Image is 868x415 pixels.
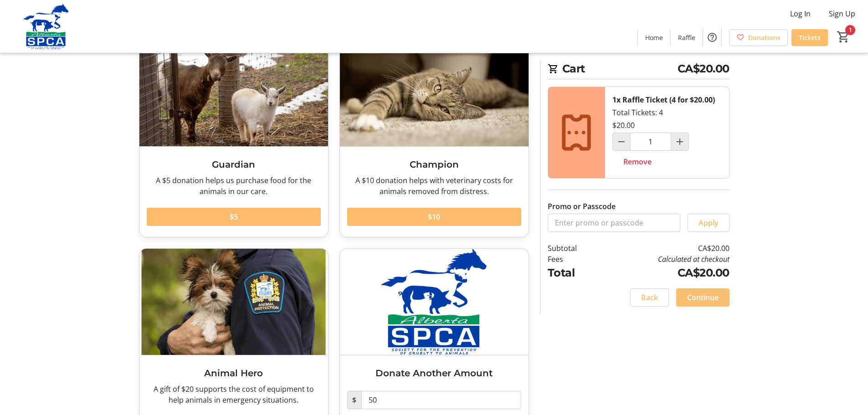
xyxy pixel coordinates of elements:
[630,288,669,307] button: Back
[347,391,362,409] span: $
[340,40,529,146] img: Champion
[835,29,852,45] button: Cart
[230,211,238,222] span: $5
[147,208,321,226] button: $5
[548,265,601,281] td: Total
[347,366,521,380] h3: Donate Another Amount
[605,87,729,178] div: Total Tickets: 4
[600,265,729,281] td: CA$20.00
[548,214,680,232] input: Enter promo or passcode
[676,288,729,307] button: Continue
[361,391,521,409] input: Donation Amount
[612,120,635,131] div: $20.00
[799,33,821,42] span: Tickets
[638,29,670,46] a: Home
[612,94,715,105] div: 1x Raffle Ticket (4 for $20.00)
[548,61,729,79] h2: Cart
[347,208,521,226] button: $10
[548,243,601,254] td: Subtotal
[790,8,811,19] span: Log In
[147,158,321,171] h3: Guardian
[548,201,616,212] label: Promo or Passcode
[5,4,87,49] img: Alberta SPCA's Logo
[147,175,321,197] div: A $5 donation helps us purchase food for the animals in our care.
[600,243,729,254] td: CA$20.00
[641,292,658,303] span: Back
[671,29,703,46] a: Raffle
[729,29,788,46] a: Donations
[703,28,721,46] button: Help
[139,40,328,146] img: Guardian
[428,211,440,222] span: $10
[748,33,781,42] span: Donations
[791,29,828,46] a: Tickets
[645,33,663,42] span: Home
[671,133,688,150] button: Increment by one
[613,133,630,150] button: Decrement by one
[139,249,328,355] img: Animal Hero
[678,33,695,42] span: Raffle
[822,6,863,21] button: Sign Up
[783,6,818,21] button: Log In
[347,175,521,197] div: A $10 donation helps with veterinary costs for animals removed from distress.
[147,366,321,380] h3: Animal Hero
[687,292,719,303] span: Continue
[147,384,321,405] div: A gift of $20 supports the cost of equipment to help animals in emergency situations.
[678,61,729,77] span: CA$20.00
[600,254,729,265] td: Calculated at checkout
[612,153,663,171] button: Remove
[340,249,529,355] img: Donate Another Amount
[623,156,652,167] span: Remove
[688,214,729,232] button: Apply
[548,254,601,265] td: Fees
[699,217,719,228] span: Apply
[630,133,671,151] input: Raffle Ticket (4 for $20.00) Quantity
[347,158,521,171] h3: Champion
[829,8,855,19] span: Sign Up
